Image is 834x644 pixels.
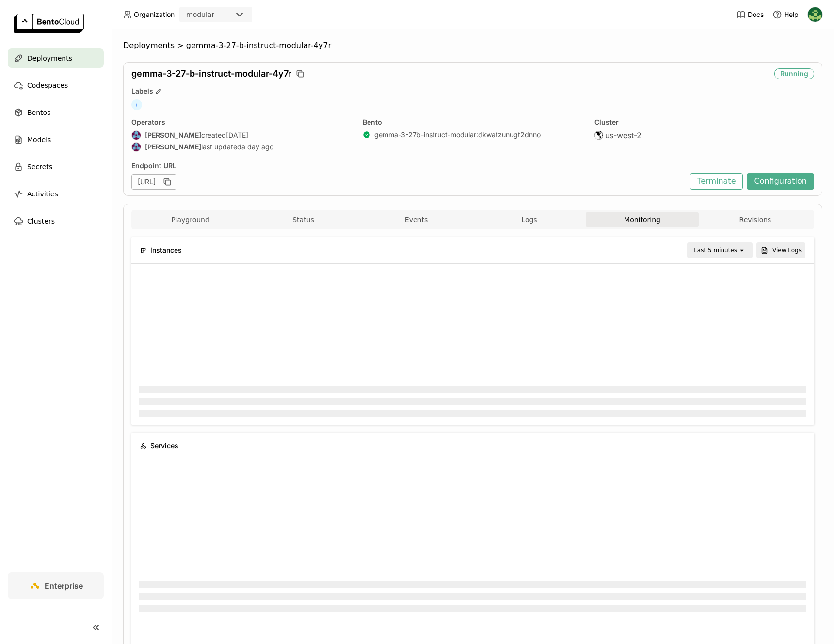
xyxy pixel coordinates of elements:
[594,118,814,127] div: Cluster
[241,143,273,151] span: a day ago
[131,68,291,79] span: gemma-3-27-b-instruct-modular-4y7r
[738,246,746,254] svg: open
[772,10,799,19] div: Help
[360,212,473,227] button: Events
[27,134,51,145] span: Models
[247,212,360,227] button: Status
[748,10,764,19] span: Docs
[736,10,764,19] a: Docs
[150,440,178,451] span: Services
[8,157,104,177] a: Secrets
[131,87,814,96] div: Labels
[747,173,814,190] button: Configuration
[605,130,642,140] span: us-west-2
[756,242,805,258] button: View Logs
[363,118,582,127] div: Bento
[699,212,812,227] button: Revisions
[521,215,537,224] span: Logs
[8,130,104,149] a: Models
[131,130,351,140] div: created
[694,245,737,255] div: Last 5 minutes
[774,68,814,79] div: Running
[8,184,104,204] a: Activities
[186,41,331,50] span: gemma-3-27-b-instruct-modular-4y7r
[226,131,248,140] span: [DATE]
[123,41,822,50] nav: Breadcrumbs navigation
[27,188,58,200] span: Activities
[8,48,104,68] a: Deployments
[131,99,142,110] span: +
[27,80,68,91] span: Codespaces
[374,130,541,139] a: gemma-3-27b-instruct-modular:dkwatzunugt2dnno
[131,118,351,127] div: Operators
[808,7,822,22] img: Kevin Bi
[131,174,176,190] div: [URL]
[132,131,141,140] img: Jiang
[145,131,201,140] strong: [PERSON_NAME]
[134,212,247,227] button: Playground
[690,173,743,190] button: Terminate
[27,215,55,227] span: Clusters
[131,142,351,152] div: last updated
[27,161,52,173] span: Secrets
[145,143,201,151] strong: [PERSON_NAME]
[8,76,104,95] a: Codespaces
[132,143,141,151] img: Jiang
[134,10,175,19] span: Organization
[186,10,214,19] div: modular
[8,103,104,122] a: Bentos
[131,161,685,170] div: Endpoint URL
[586,212,699,227] button: Monitoring
[8,211,104,231] a: Clusters
[8,572,104,599] a: Enterprise
[27,52,72,64] span: Deployments
[150,245,182,256] span: Instances
[45,581,83,591] span: Enterprise
[215,10,216,20] input: Selected modular.
[14,14,84,33] img: logo
[784,10,799,19] span: Help
[123,41,175,50] span: Deployments
[27,107,50,118] span: Bentos
[175,41,186,50] span: >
